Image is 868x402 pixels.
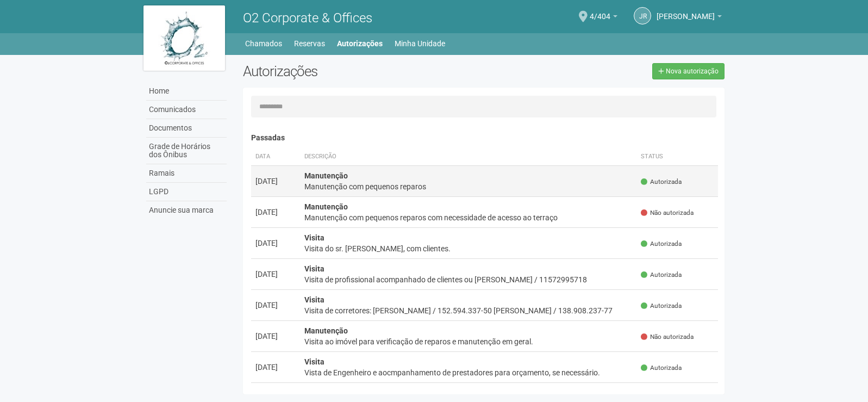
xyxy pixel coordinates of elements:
a: Minha Unidade [395,36,445,51]
a: [PERSON_NAME] [657,14,722,22]
div: Visita de profissional acompanhado de clientes ou [PERSON_NAME] / 11572995718 [304,274,633,285]
div: [DATE] [255,176,296,187]
span: 4/404 [590,2,610,21]
a: Ramais [146,164,227,183]
a: Chamados [245,36,282,51]
a: Autorizações [337,36,383,51]
div: [DATE] [255,238,296,249]
h2: Autorizações [243,63,476,79]
div: [DATE] [255,331,296,342]
div: [DATE] [255,269,296,280]
a: JR [634,7,651,24]
strong: Visita [304,264,324,273]
span: Autorizada [641,177,682,187]
span: Autorizada [641,270,682,280]
strong: Manutenção [304,202,348,211]
a: Comunicados [146,101,227,119]
div: Visita do sr. [PERSON_NAME], com clientes. [304,243,633,254]
div: [DATE] [255,362,296,373]
strong: Visita [304,233,324,242]
span: Jacqueline Rosa Mendes Franco [657,2,715,21]
a: Nova autorização [652,63,725,79]
span: O2 Corporate & Offices [243,10,372,26]
span: Autorizada [641,239,682,249]
div: [DATE] [255,207,296,218]
img: logo.jpg [143,5,225,71]
strong: Visita [304,295,324,304]
span: Não autorizada [641,332,694,342]
strong: Manutenção [304,326,348,335]
span: Autorizada [641,301,682,311]
a: Home [146,82,227,101]
a: Reservas [294,36,325,51]
div: [DATE] [255,300,296,311]
a: Grade de Horários dos Ônibus [146,138,227,164]
th: Data [251,148,300,166]
div: Vista de Engenheiro e aocmpanhamento de prestadores para orçamento, se necessário. [304,367,633,378]
span: Autorizada [641,363,682,373]
th: Status [636,148,718,166]
div: Manutenção com pequenos reparos [304,181,633,192]
span: Nova autorização [666,67,719,75]
a: Documentos [146,119,227,138]
strong: Visita [304,357,324,366]
div: Manutenção com pequenos reparos com necessidade de acesso ao terraço [304,212,633,223]
span: Não autorizada [641,208,694,218]
strong: Manutenção [304,171,348,180]
a: LGPD [146,183,227,201]
a: 4/404 [590,14,617,22]
h4: Passadas [251,134,719,142]
div: Visita ao imóvel para verificação de reparos e manutenção em geral. [304,336,633,347]
div: Visita de corretores: [PERSON_NAME] / 152.594.337-50 [PERSON_NAME] / 138.908.237-77 [304,305,633,316]
th: Descrição [300,148,637,166]
a: Anuncie sua marca [146,201,227,219]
